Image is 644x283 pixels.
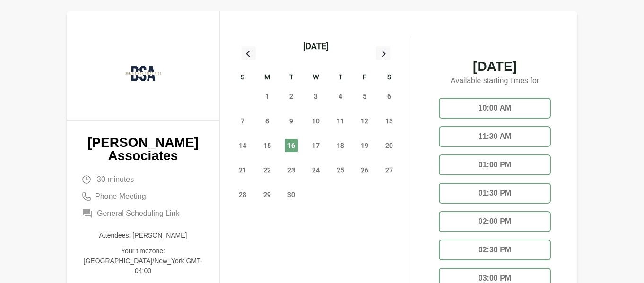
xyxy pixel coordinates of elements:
span: Sunday, September 28, 2025 [236,188,249,201]
div: F [353,72,377,84]
span: Friday, September 12, 2025 [358,114,371,128]
span: Saturday, September 6, 2025 [383,90,396,103]
div: 01:00 PM [439,154,551,175]
span: Tuesday, September 23, 2025 [285,163,298,177]
p: Attendees: [PERSON_NAME] [82,231,204,240]
span: Thursday, September 11, 2025 [334,114,347,128]
span: Wednesday, September 10, 2025 [309,114,322,128]
div: [DATE] [303,40,329,53]
div: 02:30 PM [439,240,551,260]
span: General Scheduling Link [97,208,179,219]
span: Monday, September 1, 2025 [261,90,274,103]
span: Saturday, September 27, 2025 [383,163,396,177]
div: T [328,72,353,84]
div: 11:30 AM [439,126,551,147]
span: Thursday, September 18, 2025 [334,139,347,152]
span: Saturday, September 20, 2025 [383,139,396,152]
div: 10:00 AM [439,98,551,119]
span: Sunday, September 7, 2025 [236,114,249,128]
div: 01:30 PM [439,183,551,204]
span: Friday, September 19, 2025 [358,139,371,152]
p: Available starting times for [431,73,558,90]
span: Wednesday, September 24, 2025 [309,163,322,177]
div: S [230,72,255,84]
span: Friday, September 26, 2025 [358,163,371,177]
span: Wednesday, September 17, 2025 [309,139,322,152]
span: Phone Meeting [95,191,146,202]
span: Tuesday, September 16, 2025 [285,139,298,152]
span: Saturday, September 13, 2025 [383,114,396,128]
span: Thursday, September 4, 2025 [334,90,347,103]
span: Wednesday, September 3, 2025 [309,90,322,103]
span: Thursday, September 25, 2025 [334,163,347,177]
p: [PERSON_NAME] Associates [82,136,204,163]
span: Monday, September 29, 2025 [261,188,274,201]
span: Monday, September 15, 2025 [261,139,274,152]
span: 30 minutes [97,174,134,185]
span: Sunday, September 21, 2025 [236,163,249,177]
span: Tuesday, September 2, 2025 [285,90,298,103]
p: Your timezone: [GEOGRAPHIC_DATA]/New_York GMT-04:00 [82,246,204,276]
span: Monday, September 8, 2025 [261,114,274,128]
div: M [255,72,279,84]
div: S [377,72,401,84]
div: W [304,72,328,84]
span: Tuesday, September 9, 2025 [285,114,298,128]
span: Monday, September 22, 2025 [261,163,274,177]
span: Friday, September 5, 2025 [358,90,371,103]
span: Tuesday, September 30, 2025 [285,188,298,201]
div: 02:00 PM [439,211,551,232]
span: Sunday, September 14, 2025 [236,139,249,152]
div: T [279,72,304,84]
span: [DATE] [431,60,558,73]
